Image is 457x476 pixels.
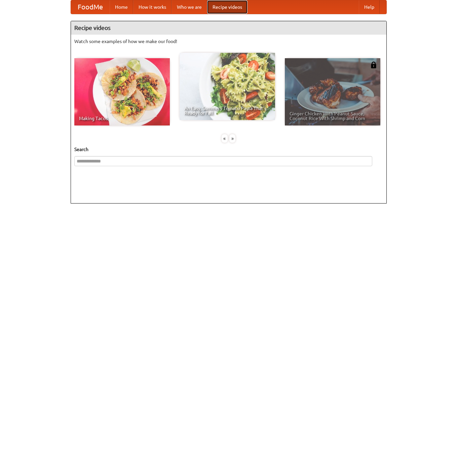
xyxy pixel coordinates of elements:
p: Watch some examples of how we make our food! [74,38,383,45]
a: Help [359,0,380,14]
a: An Easy, Summery Tomato Pasta That's Ready for Fall [180,53,275,120]
img: 483408.png [370,62,377,68]
a: Home [110,0,133,14]
a: FoodMe [71,0,110,14]
h5: Search [74,146,383,153]
a: Making Tacos [74,58,170,125]
div: » [229,134,235,143]
span: Making Tacos [79,116,165,121]
a: How it works [133,0,172,14]
a: Recipe videos [207,0,247,14]
div: « [222,134,228,143]
h4: Recipe videos [71,21,386,35]
span: An Easy, Summery Tomato Pasta That's Ready for Fall [184,106,270,115]
a: Who we are [172,0,207,14]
